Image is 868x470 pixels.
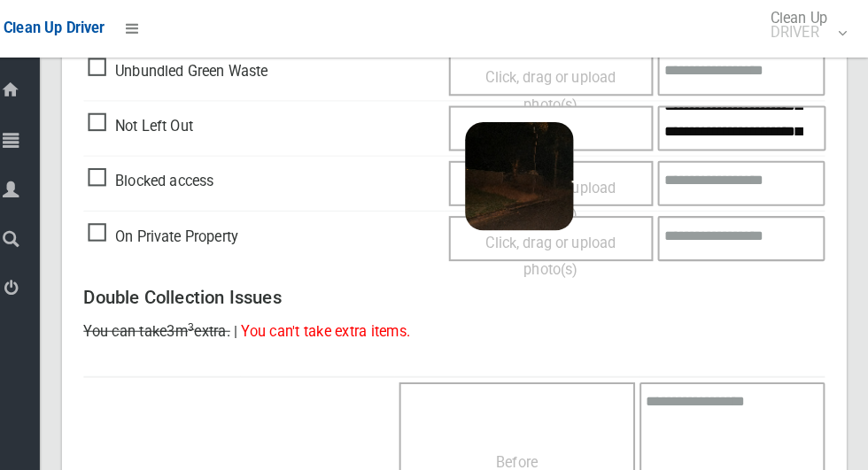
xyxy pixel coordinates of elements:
span: Clean Up [763,12,846,38]
span: Not Left Out [104,111,206,137]
span: Click, drag or upload photo(s) [493,67,621,111]
span: On Private Property [104,219,251,245]
span: | [246,316,250,333]
span: 3m [181,316,207,333]
span: You can take extra. [99,316,243,333]
sup: 3 [201,314,207,327]
span: You can't take extra items. [253,316,419,333]
small: DRIVER [772,25,828,38]
span: Clean Up Driver [21,19,120,36]
a: Clean Up Driver [21,15,120,42]
span: Unbundled Green Waste [104,57,280,83]
span: Blocked access [104,165,227,191]
span: Click, drag or upload photo(s) [493,229,621,273]
h3: Double Collection Issues [99,281,825,301]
